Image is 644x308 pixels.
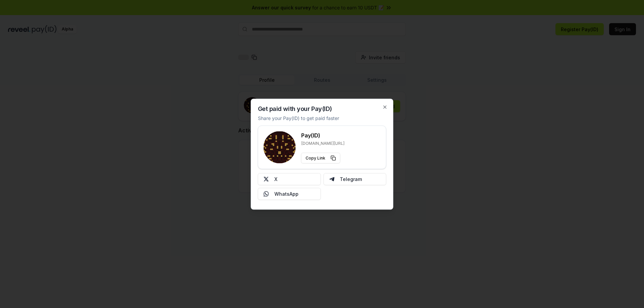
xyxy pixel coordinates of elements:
[264,191,269,196] img: Whatsapp
[323,173,386,185] button: Telegram
[258,114,339,121] p: Share your Pay(ID) to get paid faster
[329,176,334,182] img: Telegram
[301,140,344,146] p: [DOMAIN_NAME][URL]
[258,106,332,112] h2: Get paid with your Pay(ID)
[258,173,321,185] button: X
[258,188,321,200] button: WhatsApp
[301,131,344,139] h3: Pay(ID)
[264,176,269,182] img: X
[301,152,340,163] button: Copy Link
